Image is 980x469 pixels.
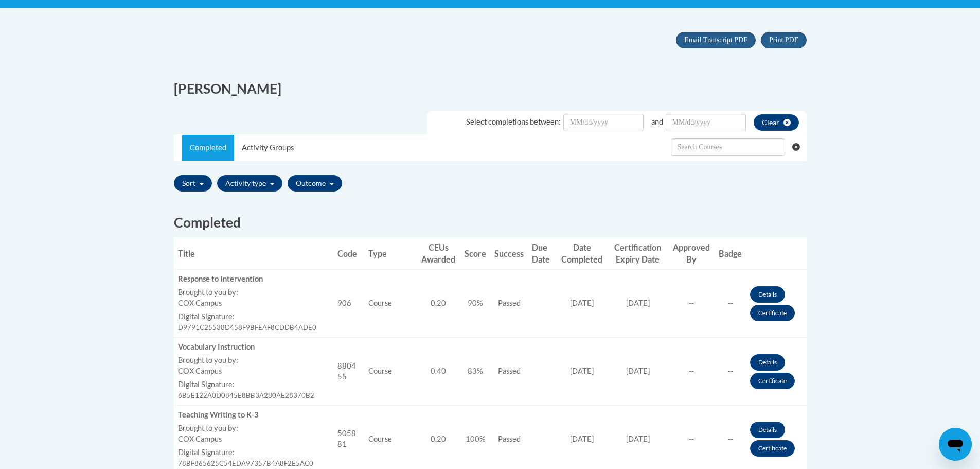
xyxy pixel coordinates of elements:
th: Type [364,237,416,270]
th: Certification Expiry Date [608,237,668,270]
th: Due Date [528,237,556,270]
a: Details button [750,286,785,303]
td: Course [364,338,416,406]
iframe: Button to launch messaging window [939,428,972,461]
button: clear [754,114,799,131]
a: Certificate [750,440,795,457]
td: Course [364,270,416,338]
button: Email Transcript PDF [676,32,756,48]
td: Passed [490,338,528,406]
button: Activity type [217,175,282,192]
td: -- [668,338,715,406]
span: 90% [468,299,483,307]
td: 906 [333,270,364,338]
a: Certificate [750,373,795,389]
h2: Completed [174,213,807,232]
span: 78BF865625C54EDA97357B4A8F2E5AC0 [178,459,313,467]
button: Outcome [288,175,342,192]
th: Score [460,237,490,270]
td: Actions [746,338,806,406]
span: [DATE] [626,435,650,443]
div: Response to Intervention [178,274,329,285]
td: -- [715,338,746,406]
span: Print PDF [769,36,798,44]
div: 0.20 [420,298,457,309]
div: 0.40 [420,366,457,377]
span: Select completions between: [466,117,561,126]
td: -- [668,270,715,338]
div: Teaching Writing to K-3 [178,410,329,421]
th: Approved By [668,237,715,270]
button: Clear searching [792,135,806,160]
span: [DATE] [570,367,594,375]
span: and [651,117,663,126]
span: COX Campus [178,435,222,443]
span: [DATE] [570,435,594,443]
div: Vocabulary Instruction [178,342,329,353]
th: Date Completed [556,237,608,270]
input: Date Input [563,114,644,131]
th: Title [174,237,333,270]
a: Details button [750,354,785,371]
td: Actions [746,270,806,338]
th: Code [333,237,364,270]
a: Details button [750,422,785,438]
label: Digital Signature: [178,379,329,390]
button: Print PDF [761,32,806,48]
span: [DATE] [626,299,650,307]
th: Actions [746,237,806,270]
label: Digital Signature: [178,311,329,322]
td: -- [715,270,746,338]
span: 6B5E122A0D0845E8BB3A280AE28370B2 [178,391,314,399]
th: Badge [715,237,746,270]
label: Brought to you by: [178,287,329,298]
div: 0.20 [420,434,457,445]
span: COX Campus [178,367,222,375]
button: Sort [174,175,212,192]
span: 100% [466,435,486,443]
a: Certificate [750,305,795,321]
td: 880455 [333,338,364,406]
span: Email Transcript PDF [684,36,747,44]
input: Search Withdrawn Transcripts [671,138,785,156]
a: Completed [182,135,234,161]
th: CEUs Awarded [416,237,461,270]
th: Success [490,237,528,270]
label: Brought to you by: [178,423,329,434]
span: COX Campus [178,299,222,307]
label: Digital Signature: [178,447,329,458]
span: 83% [468,367,483,375]
input: Date Input [666,114,746,131]
label: Brought to you by: [178,355,329,366]
td: Passed [490,270,528,338]
span: [DATE] [626,367,650,375]
a: Activity Groups [234,135,301,161]
span: D9791C25538D458F9BFEAF8CDDB4ADE0 [178,323,316,332]
h2: [PERSON_NAME] [174,79,483,98]
span: [DATE] [570,299,594,307]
